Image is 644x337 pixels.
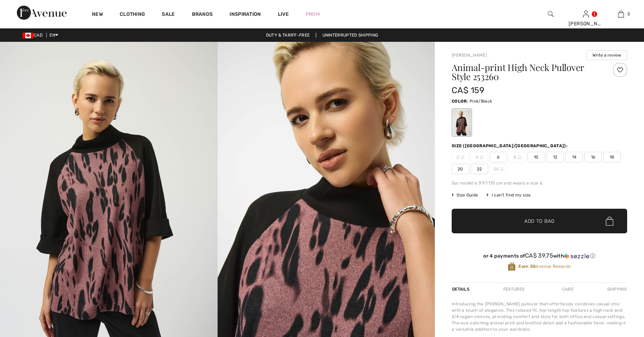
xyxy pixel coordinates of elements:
[603,152,621,162] span: 18
[22,33,34,38] img: Canadian Dollar
[306,11,320,18] a: Prom
[162,11,175,19] a: Sale
[452,283,471,296] div: Details
[278,11,289,18] a: Live
[518,263,571,270] span: Avenue Rewards
[565,152,583,162] span: 14
[452,252,627,262] div: or 4 payments ofCA$ 39.75withSezzle Click to learn more about Sezzle
[497,283,530,296] div: Features
[471,164,488,174] span: 22
[17,6,67,20] img: 1ère Avenue
[461,155,464,159] img: ring-m.svg
[230,11,261,19] span: Inspiration
[49,33,58,38] span: EN
[22,33,45,38] span: CAD
[518,155,521,159] img: ring-m.svg
[618,10,624,18] img: My Bag
[509,152,526,162] span: 8
[452,99,468,104] span: Color:
[548,10,554,18] img: search the website
[599,284,637,302] iframe: Opens a widget where you can chat to one of our agents
[490,152,507,162] span: 6
[470,99,492,104] span: Pink/Black
[452,252,627,259] div: or 4 payments of with
[486,192,531,198] div: I can't find my size
[569,20,603,27] div: [PERSON_NAME]
[192,11,213,19] a: Brands
[452,53,487,58] a: [PERSON_NAME]
[605,283,627,296] div: Shipping
[452,63,598,81] h1: Animal-print High Neck Pullover Style 253260
[452,152,469,162] span: 2
[606,216,613,226] img: Bag.svg
[452,301,627,332] div: Introducing the [PERSON_NAME] pullover that effortlessly combines casual chic with a touch of ele...
[583,11,589,17] a: Sign In
[452,85,484,95] span: CA$ 159
[556,283,579,296] div: Care
[452,143,569,149] div: Size ([GEOGRAPHIC_DATA]/[GEOGRAPHIC_DATA]):
[586,50,627,60] button: Write a review
[564,253,589,259] img: Sezzle
[453,109,471,136] div: Pink/Black
[604,10,638,18] a: 5
[584,152,602,162] span: 16
[480,155,483,159] img: ring-m.svg
[452,209,627,233] button: Add to Bag
[583,10,589,18] img: My Info
[525,252,553,259] span: CA$ 39.75
[452,192,478,198] span: Size Guide
[452,180,627,186] div: Our model is 5'9"/175 cm and wears a size 6.
[120,11,145,19] a: Clothing
[527,152,545,162] span: 10
[628,11,630,17] span: 5
[524,218,555,225] span: Add to Bag
[518,264,536,269] strong: Earn 30
[490,164,507,174] span: 24
[546,152,564,162] span: 12
[471,152,488,162] span: 4
[92,11,103,19] a: New
[500,167,503,171] img: ring-m.svg
[508,262,516,271] img: Avenue Rewards
[452,164,469,174] span: 20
